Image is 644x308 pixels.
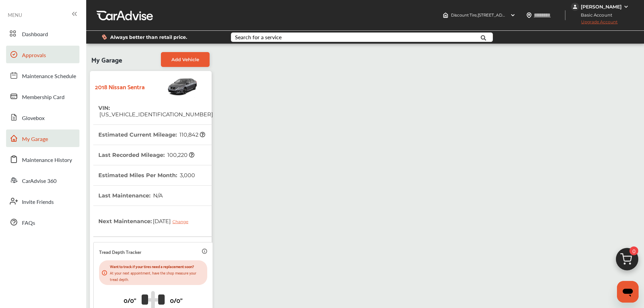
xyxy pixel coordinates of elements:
a: Maintenance History [6,150,79,168]
p: Tread Depth Tracker [99,248,141,256]
span: My Garage [22,135,48,144]
a: Membership Card [6,88,79,105]
span: Maintenance History [22,156,72,165]
span: [US_VEHICLE_IDENTIFICATION_NUMBER] [98,111,213,118]
a: Dashboard [6,25,79,42]
span: Invite Friends [22,198,54,207]
span: [DATE] [152,213,193,230]
img: location_vector.a44bc228.svg [526,13,532,18]
img: jVpblrzwTbfkPYzPPzSLxeg0AAAAASUVORK5CYII= [571,3,579,11]
a: Maintenance Schedule [6,67,79,84]
span: 3,000 [179,172,195,179]
th: Next Maintenance : [98,206,193,236]
p: Want to track if your tires need a replacement soon? [110,263,205,269]
a: Invite Friends [6,192,79,210]
span: 0 [629,246,638,255]
th: Last Maintenance : [98,186,163,206]
span: My Garage [91,52,122,67]
span: Add Vehicle [171,57,199,62]
th: Last Recorded Mileage : [98,145,194,165]
span: Glovebox [22,114,45,123]
th: VIN : [98,98,213,124]
span: N/A [152,192,163,199]
div: [PERSON_NAME] [581,4,622,10]
a: CarAdvise 360 [6,171,79,189]
span: Membership Card [22,93,65,102]
span: MENU [8,12,22,18]
span: Maintenance Schedule [22,72,76,81]
span: Upgrade Account [571,19,618,28]
img: Vehicle [145,74,198,98]
span: Discount Tire , [STREET_ADDRESS] LAVEEN , AZ 85339-3000 [451,13,565,18]
span: Dashboard [22,30,48,39]
th: Estimated Current Mileage : [98,125,205,145]
span: FAQs [22,219,35,228]
p: 0/0" [124,295,136,305]
div: Search for a service [235,34,282,40]
span: Approvals [22,51,46,60]
span: Basic Account [572,11,617,19]
img: header-divider.bc55588e.svg [565,10,566,20]
a: Approvals [6,46,79,63]
span: 110,842 [178,132,205,138]
span: 100,220 [166,152,194,158]
span: Always better than retail price. [110,35,187,40]
img: dollor_label_vector.a70140d1.svg [102,34,107,40]
a: FAQs [6,213,79,231]
a: My Garage [6,129,79,147]
th: Estimated Miles Per Month : [98,165,195,185]
img: header-home-logo.8d720a4f.svg [443,13,448,18]
img: WGsFRI8htEPBVLJbROoPRyZpYNWhNONpIPPETTm6eUC0GeLEiAAAAAElFTkSuQmCC [623,4,629,9]
strong: 2018 Nissan Sentra [95,81,145,92]
iframe: Button to launch messaging window [617,281,639,303]
img: cart_icon.3d0951e8.svg [611,245,643,277]
span: CarAdvise 360 [22,177,56,186]
p: At your next appointment, have the shop measure your tread depth. [110,269,205,282]
a: Glovebox [6,109,79,126]
img: header-down-arrow.9dd2ce7d.svg [510,13,516,18]
a: Add Vehicle [161,52,210,67]
p: 0/0" [170,295,183,305]
div: Change [172,219,192,224]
